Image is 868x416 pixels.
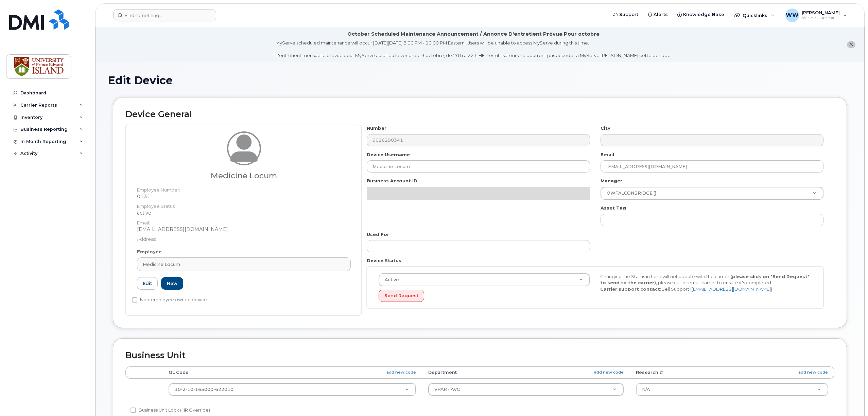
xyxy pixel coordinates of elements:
a: VPAR - AVC [429,383,623,396]
a: New [161,277,183,290]
span: N/A [642,387,650,392]
input: Non-employee owned device [132,297,137,303]
a: Active [379,274,590,286]
label: Number [367,125,386,131]
dd: 0131 [137,193,351,200]
dt: Email: [137,216,351,226]
input: Business Unit Lock (HR Override) [131,408,136,413]
label: Business Unit Lock (HR Override) [131,406,210,414]
a: add new code [386,369,416,375]
label: Employee [137,249,162,255]
a: 10-2-10-165000-622010 [169,383,416,396]
h2: Business Unit [125,351,834,360]
span: Medicine Locum [143,261,180,268]
label: Device Status [367,257,401,264]
label: Used For [367,231,389,238]
div: October Scheduled Maintenance Announcement / Annonce D'entretient Prévue Pour octobre [347,31,600,38]
label: Business Account ID [367,178,417,184]
dd: [EMAIL_ADDRESS][DOMAIN_NAME] [137,226,351,233]
span: OWFALCONBRIDGE () [603,190,656,196]
dt: Address: [137,233,351,242]
th: Department [422,366,630,379]
a: [EMAIL_ADDRESS][DOMAIN_NAME] [692,286,771,292]
label: Manager [601,178,622,184]
label: Email [601,151,614,158]
label: City [601,125,610,131]
label: Non-employee owned device [132,296,207,304]
dt: Employee Number: [137,183,351,193]
a: Medicine Locum [137,257,351,271]
h2: Device General [125,110,834,119]
div: Changing the Status in here will not update with the carrier, , please call or email carrier to e... [595,273,817,292]
button: Send Request [379,290,424,302]
a: add new code [594,369,624,375]
dt: Employee Status: [137,200,351,210]
dd: active [137,210,351,216]
h3: Medicine Locum [137,171,351,180]
span: VPAR - AVC [434,387,460,392]
th: GL Code [162,366,422,379]
strong: Carrier support contact: [600,286,661,292]
a: N/A [636,383,828,396]
label: Asset Tag [601,205,626,211]
a: Edit [137,277,158,290]
span: Active [381,277,399,283]
button: close notification [847,41,855,48]
a: OWFALCONBRIDGE () [601,187,823,199]
div: MyServe scheduled maintenance will occur [DATE][DATE] 8:00 PM - 10:00 PM Eastern. Users will be u... [276,40,672,59]
span: 10-2-10-165000-622010 [175,387,233,392]
label: Device Username [367,151,410,158]
h1: Edit Device [108,74,852,86]
a: add new code [798,369,828,375]
th: Research # [630,366,834,379]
